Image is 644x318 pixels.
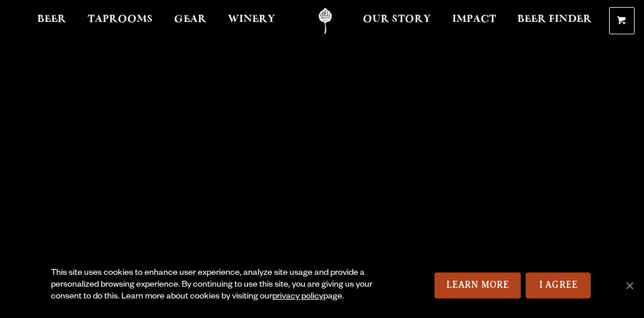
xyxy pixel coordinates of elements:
span: No [623,280,635,291]
a: Winery [220,8,283,34]
a: Beer [30,8,74,34]
span: Winery [228,15,275,24]
span: Our Story [363,15,431,24]
span: Beer Finder [517,15,592,24]
a: Odell Home [303,8,347,34]
a: Our Story [355,8,439,34]
span: Beer [37,15,66,24]
span: Taprooms [88,15,153,24]
span: Impact [452,15,496,24]
a: I Agree [526,272,591,298]
a: Beer Finder [510,8,600,34]
span: Gear [174,15,207,24]
a: Impact [445,8,504,34]
a: Learn More [434,272,521,298]
div: This site uses cookies to enhance user experience, analyze site usage and provide a personalized ... [51,268,402,303]
a: Gear [166,8,214,34]
a: privacy policy [272,293,323,302]
a: Taprooms [80,8,160,34]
